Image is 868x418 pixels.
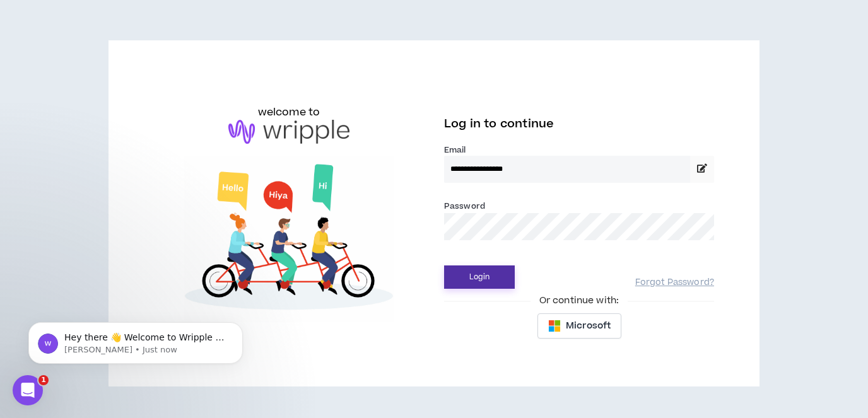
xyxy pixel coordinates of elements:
img: Welcome to Wripple [154,156,424,322]
label: Email [444,144,714,156]
label: Password [444,200,485,212]
span: Microsoft [566,319,611,333]
iframe: Intercom notifications message [9,296,262,384]
span: Log in to continue [444,116,554,132]
h6: welcome to [258,105,320,120]
button: Login [444,265,515,289]
img: logo-brand.png [228,120,349,144]
span: 1 [38,375,49,385]
iframe: Intercom live chat [13,375,43,405]
a: Forgot Password? [635,277,714,289]
span: Or continue with: [531,294,628,308]
button: Microsoft [537,313,621,339]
